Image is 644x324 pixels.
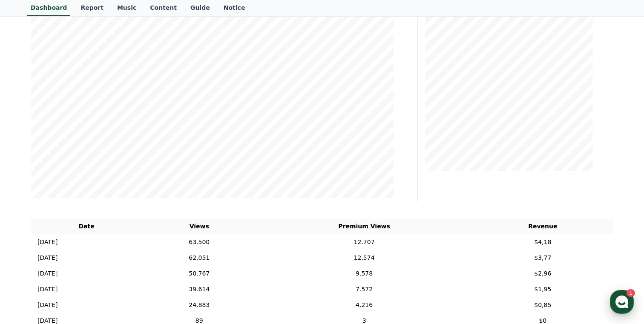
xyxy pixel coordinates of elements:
td: $0,85 [472,297,613,313]
p: [DATE] [37,301,57,310]
a: 1Messages [56,253,110,275]
td: 7.572 [256,281,472,297]
th: Date [31,219,142,234]
td: $4,18 [472,234,613,250]
p: [DATE] [37,285,57,294]
td: $1,95 [472,281,613,297]
td: 12.707 [256,234,472,250]
td: 39.614 [142,281,256,297]
td: 12.574 [256,250,472,266]
a: Settings [110,253,164,275]
td: 24.883 [142,297,256,313]
th: Revenue [472,219,613,234]
td: $2,96 [472,266,613,281]
td: 62.051 [142,250,256,266]
td: 63.500 [142,234,256,250]
th: Premium Views [256,219,472,234]
td: $3,77 [472,250,613,266]
p: [DATE] [37,253,57,262]
span: Settings [126,266,147,273]
span: Messages [71,267,96,273]
span: Home [22,266,37,273]
td: 4.216 [256,297,472,313]
a: Home [3,253,56,275]
td: 50.767 [142,266,256,281]
td: 9.578 [256,266,472,281]
p: [DATE] [37,238,57,247]
th: Views [142,219,256,234]
span: 1 [86,253,89,260]
p: [DATE] [37,269,57,278]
